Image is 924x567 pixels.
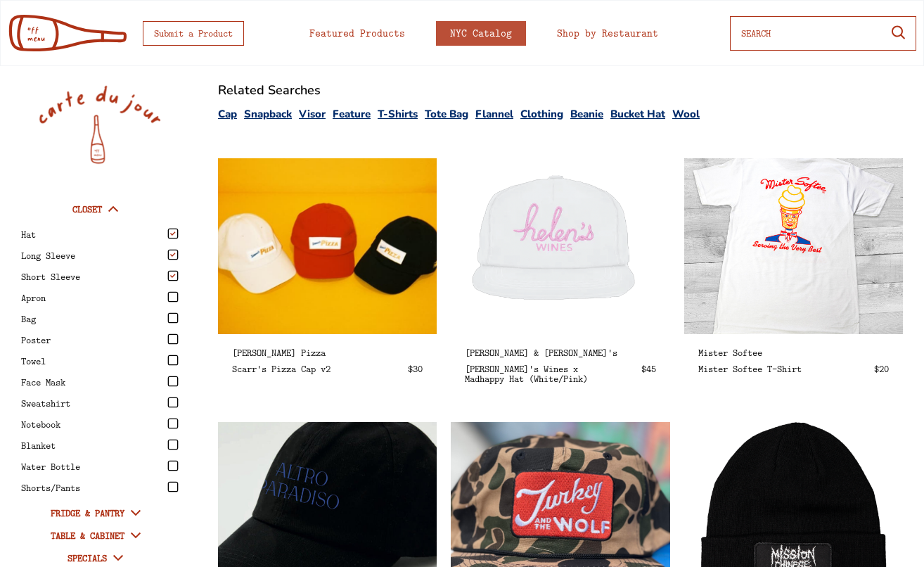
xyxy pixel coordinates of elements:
[672,107,700,121] u: Wool
[333,107,371,121] u: Feature
[21,461,165,471] div: Water Bottle
[465,348,655,357] div: [PERSON_NAME] & [PERSON_NAME]'s
[232,348,423,357] div: [PERSON_NAME] Pizza
[21,440,165,450] div: Blanket
[21,356,165,366] div: Towel
[684,158,903,334] div: Mister Softee T-Shirt
[21,250,165,260] div: Long Sleeve
[309,28,405,39] div: Featured Products
[68,552,107,564] strong: SPECIALS
[21,419,165,429] div: Notebook
[232,364,387,374] div: Scarr's Pizza Cap v2
[218,107,237,121] u: Cap
[51,507,124,519] strong: FRIDGE & PANTRY
[21,335,165,345] div: Poster
[8,14,129,52] img: off menu
[475,107,513,121] u: Flannel
[557,28,658,39] div: Shop by Restaurant
[698,348,889,357] div: Mister Softee
[218,84,398,102] div: Related Searches
[21,272,165,281] div: Short Sleeve
[21,314,165,324] div: Bag
[874,364,889,374] div: $20
[218,158,437,334] div: Scarr's Pizza Cap v2
[378,107,418,121] u: T-Shirts
[698,364,853,374] div: Mister Softee T-Shirt
[21,229,165,239] div: Hat
[21,398,165,408] div: Sweatshirt
[570,107,603,121] u: Beanie
[21,293,165,302] div: Apron
[641,364,656,374] div: $45
[451,158,669,334] div: Helen's Wines x Madhappy Hat (White/Pink)
[450,28,512,39] div: NYC Catalog
[610,107,665,121] u: Bucket Hat
[21,377,165,387] div: Face Mask
[143,21,244,46] button: Submit a Product
[741,20,878,46] input: SEARCH
[21,483,165,492] div: Shorts/Pants
[408,364,423,374] div: $30
[51,529,124,542] strong: TABLE & CABINET
[244,107,292,121] u: Snapback
[520,107,563,121] u: Clothing
[72,203,102,215] strong: CLOSET
[299,107,326,121] u: Visor
[465,364,620,383] div: [PERSON_NAME]'s Wines x Madhappy Hat (White/Pink)
[425,107,468,121] u: Tote Bag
